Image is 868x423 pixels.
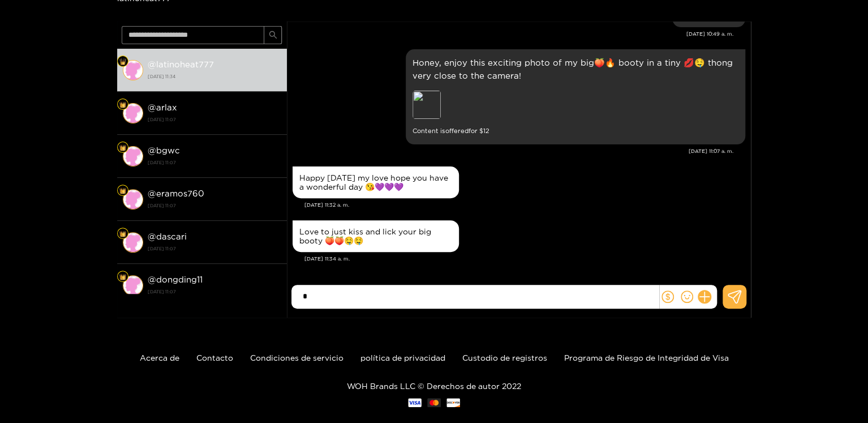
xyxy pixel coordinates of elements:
[156,59,214,69] font: latinoheat777
[140,353,179,362] a: Acerca de
[304,202,349,208] font: [DATE] 11:32 a. m.
[123,146,143,166] img: conversación
[148,117,176,122] font: [DATE] 11:07
[148,74,175,79] font: [DATE] 11:34
[689,148,733,154] font: [DATE] 11:07 a. m.
[299,227,452,245] div: Love to just kiss and lick your big booty 🍑🍑🤤🤤
[148,189,156,198] font: @
[148,102,177,112] font: @arlax
[299,173,452,191] div: Happy [DATE] my love hope you have a wonderful day 😘💜💜💜
[123,103,143,123] img: conversación
[269,31,277,40] span: buscar
[123,189,143,210] img: conversación
[156,189,204,198] font: eramos760
[196,353,233,362] a: Contacto
[406,49,745,144] div: Sep. 27, 11:07 am
[123,60,143,80] img: conversación
[564,353,729,362] a: Programa de Riesgo de Integridad de Visa
[119,274,126,280] img: Nivel de ventilador
[119,101,126,108] img: Nivel de ventilador
[148,59,156,69] font: @
[659,288,676,305] button: dólar
[686,31,733,37] font: [DATE] 10:49 a. m.
[119,144,126,151] img: Nivel de ventilador
[119,230,126,237] img: Nivel de ventilador
[412,56,738,82] p: Honey, enjoy this exciting photo of my big🍑🔥 booty in a tiny 💋🤤 thong very close to the camera!
[148,203,176,208] font: [DATE] 11:07
[661,290,674,303] span: dólar
[250,353,343,362] a: Condiciones de servicio
[119,187,126,194] img: Nivel de ventilador
[412,125,738,138] small: Content is offered for $ 12
[304,256,350,262] font: [DATE] 11:34 a. m.
[360,353,445,362] a: política de privacidad
[681,290,693,303] span: sonrisa
[148,275,156,284] font: @
[156,275,203,284] font: dongding11
[148,160,176,165] font: [DATE] 11:07
[148,146,180,155] font: @bgwc
[123,275,143,296] img: conversación
[293,166,459,198] div: Sep. 27, 11:32 am
[264,26,282,44] button: buscar
[119,58,126,65] img: Nivel de ventilador
[293,220,459,252] div: Sep. 27, 11:34 am
[462,353,547,362] a: Custodio de registros
[123,232,143,253] img: conversación
[148,232,187,241] font: @dascari
[148,289,176,294] font: [DATE] 11:07
[347,382,521,390] font: WOH Brands LLC © Derechos de autor 2022
[148,246,176,251] font: [DATE] 11:07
